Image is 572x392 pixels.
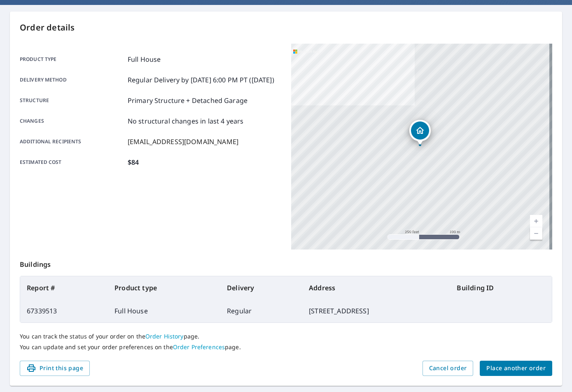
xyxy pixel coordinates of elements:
[20,137,124,147] p: Additional recipients
[20,276,108,299] th: Report #
[20,333,552,340] p: You can track the status of your order on the page.
[450,276,552,299] th: Building ID
[128,157,139,167] p: $84
[128,54,161,64] p: Full House
[128,137,238,147] p: [EMAIL_ADDRESS][DOMAIN_NAME]
[423,361,474,376] button: Cancel order
[20,54,124,64] p: Product type
[530,227,542,240] a: Current Level 17, Zoom Out
[429,363,467,373] span: Cancel order
[128,75,274,85] p: Regular Delivery by [DATE] 6:00 PM PT ([DATE])
[20,361,90,376] button: Print this page
[108,299,220,322] td: Full House
[20,343,552,351] p: You can update and set your order preferences on the page.
[486,363,546,373] span: Place another order
[20,21,552,34] p: Order details
[20,299,108,322] td: 67339513
[173,343,225,351] a: Order Preferences
[128,96,247,105] p: Primary Structure + Detached Garage
[20,75,124,85] p: Delivery method
[409,120,431,145] div: Dropped pin, building 1, Residential property, 1876 Old Richton Rd Petal, MS 39465
[302,299,450,322] td: [STREET_ADDRESS]
[480,361,552,376] button: Place another order
[108,276,220,299] th: Product type
[20,116,124,126] p: Changes
[20,96,124,105] p: Structure
[220,299,302,322] td: Regular
[20,157,124,167] p: Estimated cost
[302,276,450,299] th: Address
[26,363,83,373] span: Print this page
[20,250,552,276] p: Buildings
[128,116,244,126] p: No structural changes in last 4 years
[530,215,542,227] a: Current Level 17, Zoom In
[220,276,302,299] th: Delivery
[145,332,184,340] a: Order History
